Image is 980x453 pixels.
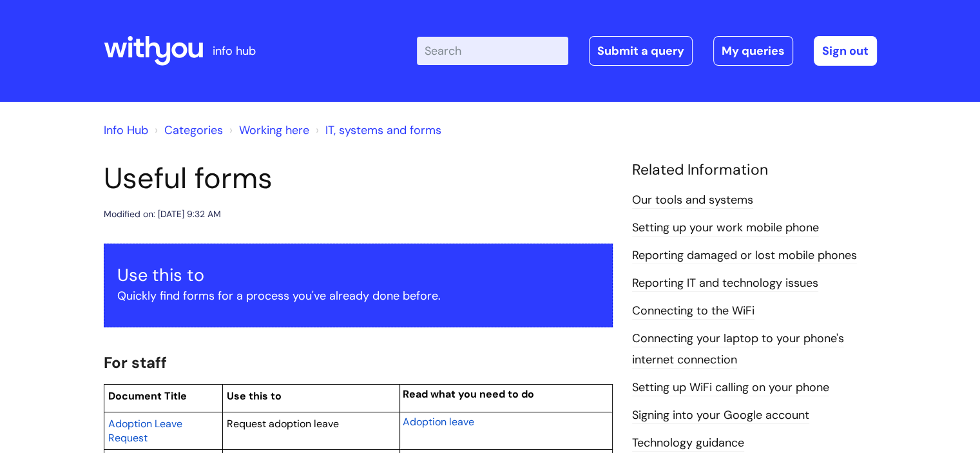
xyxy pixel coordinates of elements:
p: Quickly find forms for a process you've already done before. [117,285,599,306]
li: Solution home [151,120,223,140]
div: Modified on: [DATE] 9:32 AM [104,206,221,222]
a: Setting up your work mobile phone [632,220,819,236]
a: Submit a query [589,36,693,66]
p: info hub [213,41,256,61]
a: Setting up WiFi calling on your phone [632,380,829,396]
h3: Use this to [117,265,599,285]
a: Categories [164,122,223,138]
li: Working here [226,120,309,140]
a: Signing into your Google account [632,407,809,424]
a: IT, systems and forms [325,122,441,138]
span: Document Title [108,389,187,403]
a: Adoption leave [403,414,474,429]
span: Read what you need to do [403,387,534,401]
h4: Related Information [632,161,877,179]
a: Adoption Leave Request [108,416,182,445]
a: Reporting IT and technology issues [632,275,818,292]
a: Technology guidance [632,435,744,452]
input: Search [417,37,568,65]
a: My queries [713,36,793,66]
li: IT, systems and forms [312,120,441,140]
span: Adoption Leave Request [108,417,182,445]
h1: Useful forms [104,161,613,196]
span: Request adoption leave [227,417,339,430]
a: Sign out [814,36,877,66]
a: Our tools and systems [632,192,753,209]
a: Info Hub [104,122,148,138]
a: Reporting damaged or lost mobile phones [632,247,857,264]
span: For staff [104,352,167,372]
div: | - [417,36,877,66]
span: Adoption leave [403,415,474,429]
span: Use this to [227,389,282,403]
a: Working here [239,122,309,138]
a: Connecting your laptop to your phone's internet connection [632,331,844,368]
a: Connecting to the WiFi [632,303,754,320]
